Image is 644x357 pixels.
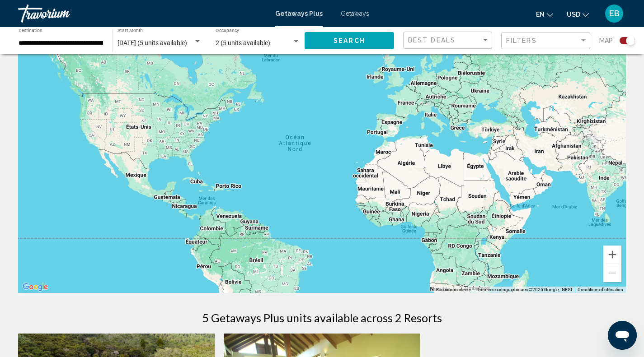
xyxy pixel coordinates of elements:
[202,311,442,325] h1: 5 Getaways Plus units available across 2 Resorts
[305,32,394,49] button: Search
[603,264,621,282] button: Zoom arrière
[476,287,572,292] span: Données cartographiques ©2025 Google, INEGI
[602,4,626,23] button: User Menu
[609,9,620,18] span: EB
[608,321,637,350] iframe: Bouton de lancement de la fenêtre de messagerie
[275,10,323,17] a: Getaways Plus
[567,11,580,18] span: USD
[408,37,489,44] mat-select: Sort by
[536,11,545,18] span: en
[506,37,537,44] span: Filters
[334,37,365,45] span: Search
[578,287,623,292] a: Conditions d'utilisation
[501,32,590,50] button: Filter
[18,5,266,23] a: Travorium
[118,39,187,46] span: [DATE] (5 units available)
[216,39,270,46] span: 2 (5 units available)
[408,37,456,44] span: Best Deals
[20,281,50,293] a: Ouvrir cette zone dans Google Maps (dans une nouvelle fenêtre)
[599,34,613,47] span: Map
[603,246,621,264] button: Zoom avant
[536,8,553,21] button: Change language
[567,8,589,21] button: Change currency
[20,281,50,293] img: Google
[341,10,369,17] a: Getaways
[436,287,471,293] button: Raccourcis clavier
